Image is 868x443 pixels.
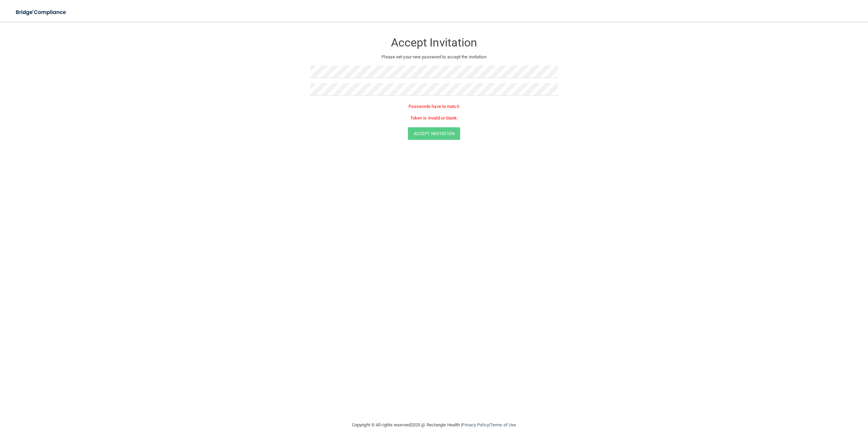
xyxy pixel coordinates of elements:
[408,127,460,140] button: Accept Invitation
[490,422,516,427] a: Terms of Use
[315,53,553,61] p: Please set your new password to accept the invitation
[462,422,489,427] a: Privacy Policy
[310,103,558,111] p: Passwords have to match
[310,114,558,122] p: Token is invalid or blank.
[10,5,73,19] img: bridge_compliance_login_screen.278c3ca4.svg
[310,36,558,49] h3: Accept Invitation
[310,414,558,436] div: Copyright © All rights reserved 2025 @ Rectangle Health | |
